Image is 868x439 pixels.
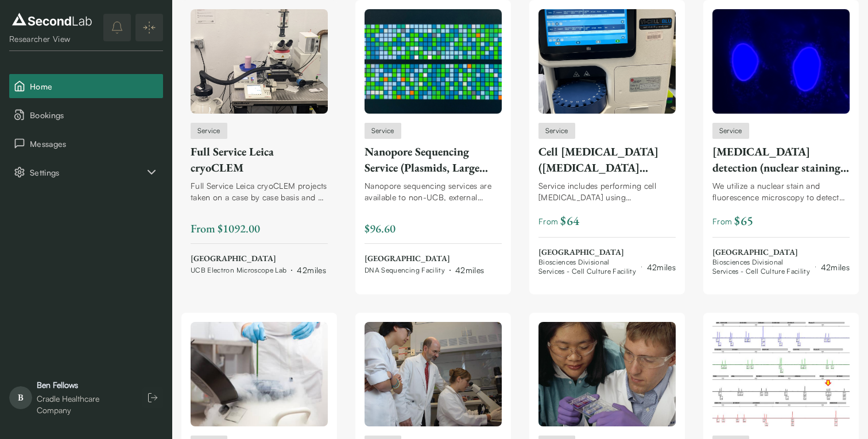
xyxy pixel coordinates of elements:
div: Researcher View [9,33,95,45]
div: Ben Fellows [37,379,131,391]
img: Human cell line authentication (short tandem repeat profiling) [712,322,850,426]
div: We utilize a nuclear stain and fluorescence microscopy to detect [MEDICAL_DATA] in the membrane o... [712,180,850,203]
button: Expand/Collapse sidebar [135,14,163,41]
span: [GEOGRAPHIC_DATA] [191,253,326,265]
img: logo [9,10,95,29]
div: 42 miles [297,264,325,276]
a: Mycoplasma detection (nuclear staining and fluorescence microscopy)Service[MEDICAL_DATA] detectio... [712,9,850,276]
div: 42 miles [821,261,850,273]
span: Biosciences Divisional Services - Cell Culture Facility [538,258,637,276]
img: Preparation of fixed cell coverslips (PFA or MeOH) [538,322,676,426]
img: Frozen vial storage (-180C) [191,322,328,426]
span: From [538,212,579,230]
div: Full Service Leica cryoCLEM projects taken on a case by case basis and as time allows within the ... [191,180,328,203]
span: Messages [30,138,158,150]
div: [MEDICAL_DATA] detection (nuclear staining and fluorescence microscopy) [712,143,850,176]
button: Settings [9,160,163,184]
span: Service [371,126,394,136]
img: Stem cell genetic analysis [365,322,502,426]
span: [GEOGRAPHIC_DATA] [365,253,485,265]
button: Bookings [9,103,163,127]
div: Service includes performing cell [MEDICAL_DATA] using [MEDICAL_DATA] staining on the [PERSON_NAME... [538,180,676,203]
span: Service [719,126,742,136]
span: B [9,386,32,409]
div: Cradle Healthcare Company [37,393,131,416]
span: $96.60 [365,221,396,236]
a: Nanopore Sequencing Service (Plasmids, Large Amplicons, Bacmids) - NATIVE BARCODING PROTOCOLServi... [365,9,502,276]
img: Nanopore Sequencing Service (Plasmids, Large Amplicons, Bacmids) - NATIVE BARCODING PROTOCOL [365,9,502,114]
img: Mycoplasma detection (nuclear staining and fluorescence microscopy) [712,9,850,114]
span: Settings [30,166,145,178]
span: DNA Sequencing Facility [365,266,445,275]
span: Service [197,126,220,136]
button: Log out [142,387,163,408]
span: From [712,212,753,230]
div: Full Service Leica cryoCLEM [191,143,328,176]
span: Bookings [30,109,158,121]
div: Nanopore sequencing services are available to non-UCB, external customers at per sample rates. Pr... [365,180,502,203]
span: UCB Electron Microscope Lab [191,266,286,275]
span: [GEOGRAPHIC_DATA] [712,247,850,258]
div: Cell [MEDICAL_DATA] ([MEDICAL_DATA] staining on [PERSON_NAME] Vi-CELL BLU) [538,143,676,176]
span: [GEOGRAPHIC_DATA] [538,247,676,258]
span: $ 65 [734,212,753,230]
button: notifications [103,14,131,41]
span: From $1092.00 [191,221,260,236]
span: $ 64 [560,212,579,230]
span: Service [545,126,568,136]
div: Settings sub items [9,160,163,184]
button: Messages [9,131,163,156]
button: Home [9,74,163,98]
div: Nanopore Sequencing Service (Plasmids, Large Amplicons, Bacmids) - NATIVE BARCODING PROTOCOL [365,143,502,176]
div: 42 miles [647,261,676,273]
img: Cell viability assay (trypan blue staining on Beckman Vi-CELL BLU) [538,9,676,114]
span: Home [30,80,158,92]
span: Biosciences Divisional Services - Cell Culture Facility [712,258,811,276]
img: Full Service Leica cryoCLEM [191,9,328,114]
a: Full Service Leica cryoCLEM ServiceFull Service Leica cryoCLEMFull Service Leica cryoCLEM project... [191,9,328,276]
a: Cell viability assay (trypan blue staining on Beckman Vi-CELL BLU)ServiceCell [MEDICAL_DATA] ([ME... [538,9,676,276]
div: 42 miles [455,264,484,276]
